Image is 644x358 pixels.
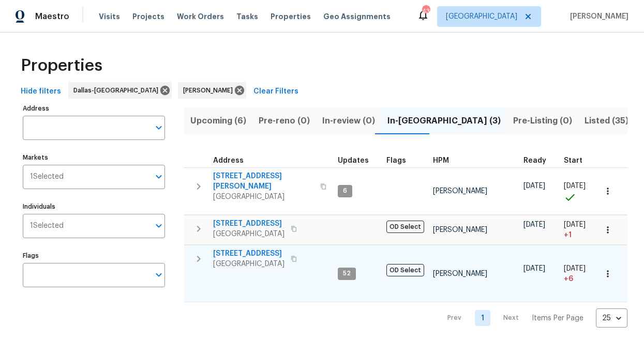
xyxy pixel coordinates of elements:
span: Visits [99,11,120,22]
p: Items Per Page [532,313,583,323]
span: 1 Selected [30,173,64,181]
button: Open [152,169,166,184]
span: [PERSON_NAME] [566,11,628,22]
span: In-[GEOGRAPHIC_DATA] (3) [387,114,501,128]
label: Flags [23,253,165,259]
span: Maestro [35,11,69,22]
span: HPM [433,157,449,164]
div: Actual renovation start date [564,157,592,164]
td: Project started 1 days late [560,215,596,245]
div: 43 [422,6,429,17]
span: Start [564,157,582,164]
span: [DATE] [523,265,545,272]
span: Properties [271,11,311,22]
span: [DATE] [564,182,586,190]
nav: Pagination Navigation [438,308,627,328]
span: [STREET_ADDRESS][PERSON_NAME] [213,171,314,192]
span: Updates [338,157,369,164]
span: [DATE] [523,182,545,190]
span: [DATE] [564,221,586,228]
button: Open [152,268,166,282]
button: Hide filters [17,82,65,101]
span: 6 [339,186,351,195]
span: + 1 [564,230,572,240]
span: [DATE] [564,265,586,272]
span: Flags [386,157,406,164]
span: Work Orders [177,11,224,22]
label: Individuals [23,204,165,210]
span: [GEOGRAPHIC_DATA] [213,229,284,239]
span: [PERSON_NAME] [433,270,487,277]
label: Markets [23,154,165,161]
span: [STREET_ADDRESS] [213,248,284,259]
span: [DATE] [523,221,545,228]
span: Address [213,157,244,164]
span: [PERSON_NAME] [433,226,487,234]
span: Dallas-[GEOGRAPHIC_DATA] [73,85,162,96]
span: Properties [21,60,102,71]
span: [GEOGRAPHIC_DATA] [213,259,284,269]
span: Tasks [236,13,258,20]
td: Project started 6 days late [560,245,596,302]
a: Goto page 1 [475,310,490,326]
span: [STREET_ADDRESS] [213,219,284,229]
span: Hide filters [21,85,61,98]
label: Address [23,105,165,112]
span: Clear Filters [253,85,298,98]
span: [GEOGRAPHIC_DATA] [213,192,314,202]
span: OD Select [386,264,424,276]
span: OD Select [386,221,424,233]
span: Pre-Listing (0) [513,114,572,128]
span: Projects [132,11,164,22]
button: Clear Filters [249,82,303,101]
td: Project started on time [560,167,596,215]
span: In-review (0) [322,114,375,128]
span: 1 Selected [30,222,64,230]
button: Open [152,120,166,135]
span: [GEOGRAPHIC_DATA] [446,11,517,22]
span: Upcoming (6) [190,114,246,128]
span: [PERSON_NAME] [183,85,237,96]
span: Geo Assignments [323,11,391,22]
span: 52 [339,269,355,278]
span: Pre-reno (0) [259,114,310,128]
span: Listed (35) [585,114,628,128]
div: Earliest renovation start date (first business day after COE or Checkout) [523,157,556,164]
div: [PERSON_NAME] [178,82,246,99]
span: Ready [523,157,546,164]
button: Open [152,219,166,233]
div: 25 [596,305,627,332]
span: [PERSON_NAME] [433,188,487,195]
div: Dallas-[GEOGRAPHIC_DATA] [68,82,172,99]
span: + 6 [564,274,573,284]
